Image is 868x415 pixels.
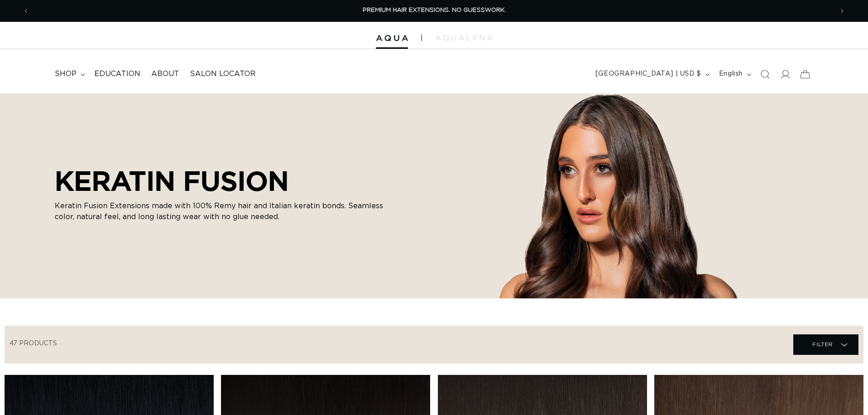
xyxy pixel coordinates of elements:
[590,66,714,83] button: [GEOGRAPHIC_DATA] | USD $
[719,69,743,79] span: English
[94,69,140,79] span: Education
[146,64,185,84] a: About
[10,340,57,347] span: 47 products
[436,35,493,41] img: aqualyna.com
[185,64,261,84] a: Salon Locator
[363,7,506,13] span: PREMIUM HAIR EXTENSIONS. NO GUESSWORK.
[16,2,36,20] button: Previous announcement
[755,64,775,84] summary: Search
[812,336,833,353] span: Filter
[596,69,701,79] span: [GEOGRAPHIC_DATA] | USD $
[376,35,408,41] img: Aqua Hair Extensions
[55,69,77,79] span: shop
[832,2,852,20] button: Next announcement
[55,165,401,197] h2: KERATIN FUSION
[190,69,256,79] span: Salon Locator
[714,66,755,83] button: English
[151,69,179,79] span: About
[55,200,401,222] p: Keratin Fusion Extensions made with 100% Remy hair and Italian keratin bonds. Seamless color, nat...
[49,64,89,84] summary: shop
[793,334,858,355] summary: Filter
[89,64,146,84] a: Education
